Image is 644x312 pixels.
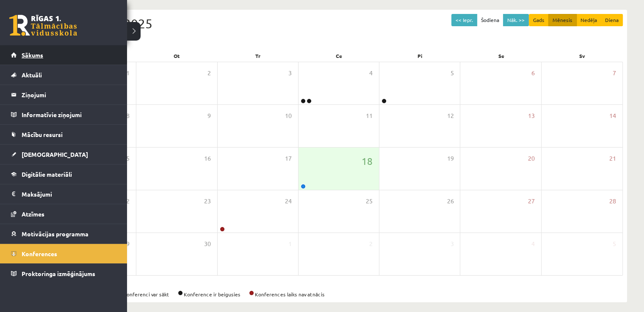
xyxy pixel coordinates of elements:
div: Sv [542,50,623,62]
span: Sākums [22,51,43,59]
span: 11 [366,111,373,120]
button: Nāk. >> [503,14,529,26]
span: 7 [613,68,616,78]
span: 5 [450,68,453,78]
legend: Maksājumi [22,184,116,204]
span: 16 [204,154,211,163]
a: Rīgas 1. Tālmācības vidusskola [9,15,77,36]
a: Konferences [11,244,116,263]
div: Tr [217,50,299,62]
span: 2 [207,68,211,78]
span: 3 [288,68,292,78]
span: 19 [447,154,453,163]
span: 2 [369,239,373,249]
div: Se [461,50,542,62]
span: 18 [362,154,373,168]
span: Digitālie materiāli [22,170,72,178]
span: 1 [126,68,130,78]
button: Gads [529,14,549,26]
span: 26 [447,197,453,206]
span: Motivācijas programma [22,230,88,238]
span: 24 [285,197,292,206]
span: Proktoringa izmēģinājums [22,270,95,277]
a: Informatīvie ziņojumi [11,105,116,124]
a: [DEMOGRAPHIC_DATA] [11,145,116,164]
button: Mēnesis [548,14,577,26]
a: Maksājumi [11,184,116,204]
div: Septembris 2025 [55,14,623,33]
button: Šodiena [477,14,503,26]
span: 13 [528,111,535,120]
span: 4 [531,239,535,249]
a: Digitālie materiāli [11,164,116,184]
a: Ziņojumi [11,85,116,104]
legend: Informatīvie ziņojumi [22,105,116,124]
a: Sākums [11,45,116,65]
legend: Ziņojumi [22,85,116,104]
span: 4 [369,68,373,78]
span: 28 [609,197,616,206]
span: 14 [609,111,616,120]
a: Mācību resursi [11,125,116,144]
span: 25 [366,197,373,206]
button: << Iepr. [451,14,477,26]
span: Atzīmes [22,210,44,218]
span: 12 [447,111,453,120]
button: Diena [601,14,623,26]
span: 10 [285,111,292,120]
span: 3 [450,239,453,249]
div: Ot [136,50,218,62]
span: [DEMOGRAPHIC_DATA] [22,151,88,158]
a: Aktuāli [11,65,116,85]
span: Mācību resursi [22,131,63,138]
span: 1 [288,239,292,249]
span: 20 [528,154,535,163]
span: 17 [285,154,292,163]
span: 6 [531,68,535,78]
div: Ce [299,50,380,62]
div: Konference ir aktīva Konferenci var sākt Konference ir beigusies Konferences laiks nav atnācis [55,290,623,298]
button: Nedēļa [576,14,601,26]
span: 27 [528,197,535,206]
span: 30 [204,239,211,249]
div: Pi [379,50,461,62]
span: 5 [613,239,616,249]
span: 21 [609,154,616,163]
a: Proktoringa izmēģinājums [11,264,116,283]
a: Motivācijas programma [11,224,116,244]
span: Konferences [22,250,57,257]
span: 23 [204,197,211,206]
span: 9 [207,111,211,120]
span: 8 [126,111,130,120]
a: Atzīmes [11,204,116,224]
span: Aktuāli [22,71,42,79]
